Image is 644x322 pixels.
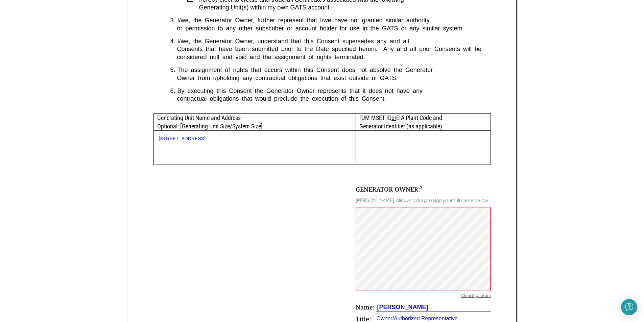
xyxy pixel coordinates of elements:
div: or permission to any other subscriber or account holder for use in the GATS or any similar system. [170,25,491,32]
div: 3. [170,17,175,24]
div: Generating Unit(s) within my own GATS account. [199,4,491,11]
div: Generating Unit Name and Address Optional: [Generating Unit Size/System Size] [154,114,356,130]
div: [PERSON_NAME] [376,303,428,312]
div: contractual obligations that would preclude the execution of this Consent. [170,95,491,103]
div: 4. [170,38,175,45]
div: [PERSON_NAME], click and drag to sign your full name below: [356,197,490,203]
u: or [391,114,396,121]
div: PJM MSET ID EIA Plant Code and Generator Identifier (as applicable) [356,114,490,130]
div: The assignment of rights that occurs within this Consent does not absolve the Generator [177,66,491,74]
div: Open Intercom Messenger [621,299,637,315]
div: I/we, the Generator Owner, further represent that I/we have not granted similar authority [177,17,491,24]
div: Name: [356,303,375,312]
div: By executing this Consent the Generator Owner represents that it does not have any [177,87,491,95]
div: Clear Signature [461,293,491,300]
sup: 3 [420,184,423,191]
div: [STREET_ADDRESS] [159,136,351,142]
div: I/we, the Generator Owner, understand that this Consent supersedes any and all [177,38,491,45]
div: Consents that have been submitted prior to the Date specified herein. Any and all prior Consents ... [170,45,491,61]
div: 5. [170,66,175,74]
div: 6. [170,87,175,95]
div: GENERATOR OWNER: [356,185,423,194]
div: Owner from upholding any contractual obligations that exist outside of GATS. [170,74,491,82]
